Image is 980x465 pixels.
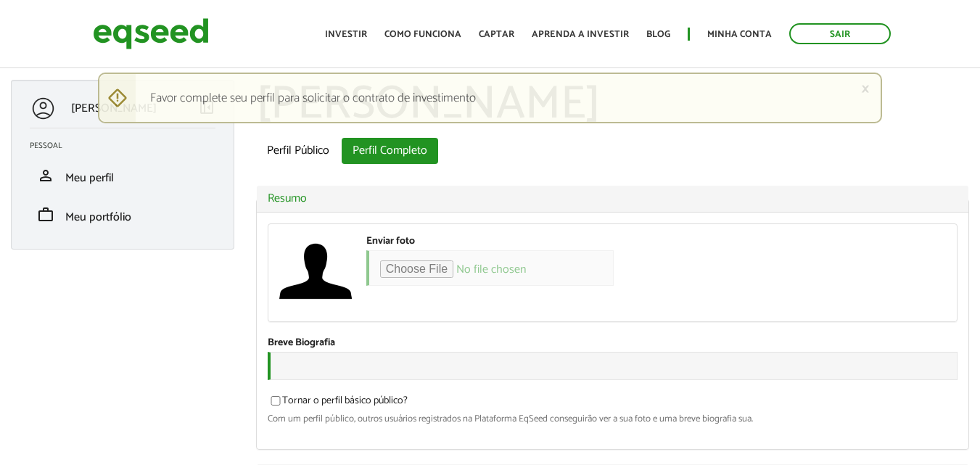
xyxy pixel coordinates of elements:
[263,396,289,406] input: Tornar o perfil básico público?
[93,15,209,53] img: EqSeed
[366,236,415,247] label: Enviar foto
[268,396,408,411] label: Tornar o perfil básico público?
[19,195,226,234] li: Meu portfólio
[71,102,157,115] p: [PERSON_NAME]
[707,30,772,39] a: Minha conta
[65,168,114,188] span: Meu perfil
[37,206,54,223] span: work
[789,23,891,44] a: Sair
[532,30,629,39] a: Aprenda a investir
[268,193,958,205] a: Resumo
[30,141,226,150] h2: Pessoal
[256,138,340,164] a: Perfil Público
[861,81,870,96] a: ×
[98,73,882,123] div: Favor complete seu perfil para solicitar o contrato de investimento
[19,156,226,195] li: Meu perfil
[342,138,438,164] a: Perfil Completo
[384,30,461,39] a: Como funciona
[279,235,352,308] a: Ver perfil do usuário.
[30,167,215,184] a: personMeu perfil
[30,206,215,223] a: workMeu portfólio
[65,207,131,227] span: Meu portfólio
[268,414,958,424] div: Com um perfil público, outros usuários registrados na Plataforma EqSeed conseguirão ver a sua fot...
[37,167,54,184] span: person
[479,30,514,39] a: Captar
[646,30,670,39] a: Blog
[279,235,352,308] img: Foto de REGINA FERNANDES DE MIRANDA OLIVEIRA
[325,30,367,39] a: Investir
[268,338,335,348] label: Breve Biografia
